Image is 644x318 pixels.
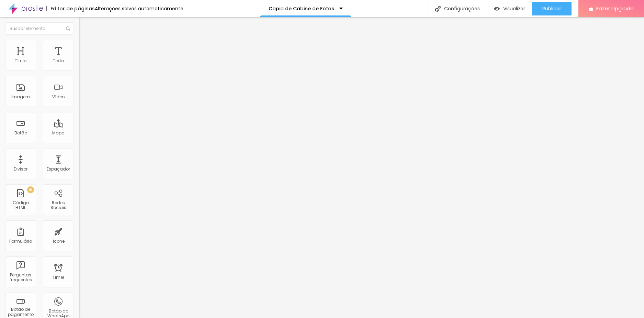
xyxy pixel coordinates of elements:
img: Icone [435,6,441,12]
div: Perguntas frequentes [7,273,34,283]
div: Timer [53,275,64,280]
img: view-1.svg [494,6,500,12]
img: Icone [66,26,70,31]
div: Editor de páginas [46,6,95,11]
button: Visualizar [487,2,532,15]
div: Mapa [52,131,65,135]
div: Divisor [14,167,27,172]
div: Botão [14,131,27,135]
button: Publicar [532,2,572,15]
div: Redes Sociais [45,200,72,210]
p: Copia de Cabine de Fotos [269,6,334,11]
div: Vídeo [52,95,65,99]
div: Formulário [9,239,32,244]
div: Imagem [11,95,30,99]
div: Código HTML [7,200,34,210]
div: Alterações salvas automaticamente [95,6,183,11]
input: Buscar elemento [5,22,74,35]
span: Visualizar [503,6,525,11]
div: Botão de pagamento [7,307,34,317]
span: Publicar [542,6,561,11]
div: Espaçador [47,167,70,172]
iframe: Editor [79,17,644,318]
div: Título [15,58,26,63]
span: Fazer Upgrade [596,6,634,11]
div: Texto [53,58,64,63]
div: Ícone [53,239,65,244]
